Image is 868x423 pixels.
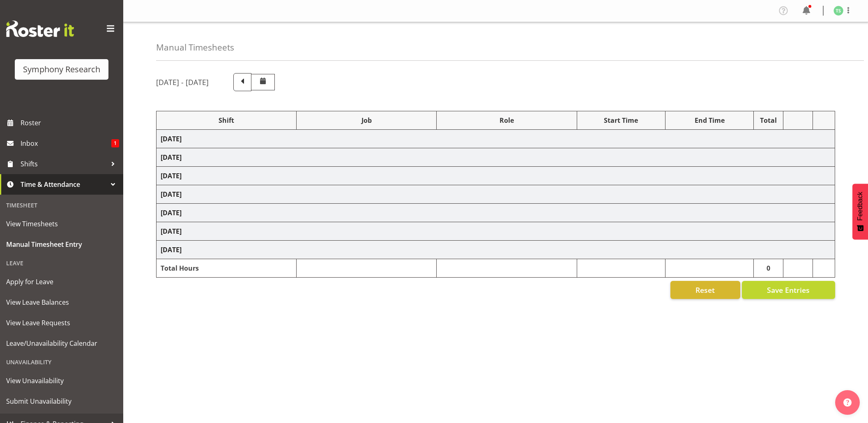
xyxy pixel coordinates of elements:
a: Leave/Unavailability Calendar [2,333,121,354]
h5: [DATE] - [DATE] [156,78,209,87]
a: View Leave Requests [2,313,121,333]
a: Manual Timesheet Entry [2,234,121,255]
span: View Leave Requests [6,317,117,329]
span: Submit Unavailability [6,395,117,407]
img: Rosterit website logo [6,21,74,37]
span: Feedback [856,192,864,221]
span: Manual Timesheet Entry [6,238,117,251]
div: End Time [670,115,749,125]
span: View Leave Balances [6,296,117,308]
div: Start Time [581,115,661,125]
td: 0 [754,259,783,278]
td: [DATE] [157,148,835,167]
td: [DATE] [157,222,835,241]
span: Reset [695,285,715,295]
button: Reset [670,281,740,299]
span: Save Entries [767,285,810,295]
td: [DATE] [157,204,835,222]
td: Total Hours [157,259,297,278]
a: View Leave Balances [2,292,121,313]
td: [DATE] [157,130,835,148]
button: Feedback - Show survey [852,184,868,239]
span: View Unavailability [6,375,117,387]
td: [DATE] [157,167,835,185]
span: Time & Attendance [21,178,107,191]
div: Role [441,115,572,125]
div: Symphony Research [23,63,100,76]
button: Save Entries [742,281,835,299]
td: [DATE] [157,241,835,259]
div: Unavailability [2,354,121,370]
span: Shifts [21,158,107,170]
span: 1 [111,139,119,147]
span: Inbox [21,137,111,149]
a: View Timesheets [2,214,121,234]
h4: Manual Timesheets [156,43,234,52]
span: Leave/Unavailability Calendar [6,337,117,349]
img: tanya-stebbing1954.jpg [833,6,843,16]
span: Roster [21,117,119,129]
a: Submit Unavailability [2,391,121,412]
div: Total [758,115,779,125]
span: View Timesheets [6,218,117,230]
div: Leave [2,255,121,271]
a: View Unavailability [2,370,121,391]
span: Apply for Leave [6,276,117,288]
td: [DATE] [157,185,835,204]
a: Apply for Leave [2,271,121,292]
div: Timesheet [2,197,121,214]
div: Job [301,115,432,125]
div: Shift [161,115,292,125]
img: help-xxl-2.png [843,398,852,407]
